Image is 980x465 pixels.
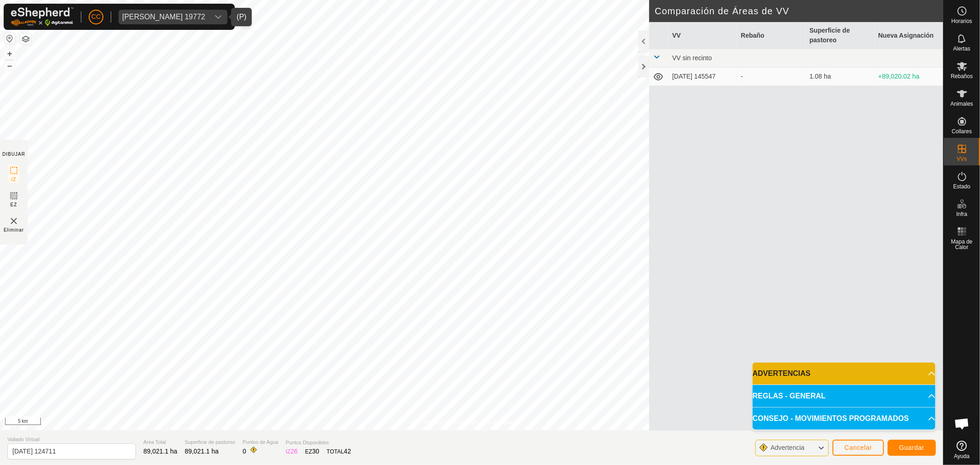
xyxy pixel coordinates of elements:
[948,410,976,437] a: Chat abierto
[119,10,209,24] span: Abel Lopez Crespo 19772
[7,436,136,443] span: Vallado Virtual
[91,12,101,22] span: CC
[122,13,205,21] div: [PERSON_NAME] 19772
[753,391,826,402] span: REGLAS - GENERAL
[305,447,319,456] div: EZ
[946,239,978,250] span: Mapa de Calor
[737,22,806,49] th: Rebaño
[327,447,351,456] div: TOTAL
[741,72,802,81] div: -
[806,68,874,86] td: 1.08 ha
[4,33,15,44] button: Restablecer Mapa
[952,18,972,24] span: Horarios
[4,60,15,71] button: –
[753,385,935,407] p-accordion-header: REGLAS - GENERAL
[185,438,235,446] span: Superficie de pastoreo
[953,46,970,51] span: Alertas
[951,74,973,79] span: Rebaños
[844,444,872,451] span: Cancelar
[770,444,804,451] span: Advertencia
[833,440,884,456] button: Cancelar
[344,448,351,455] span: 42
[806,22,874,49] th: Superficie de pastoreo
[424,418,477,426] a: Política de Privacidad
[312,448,319,455] span: 30
[951,101,973,107] span: Animales
[655,6,943,17] h2: Comparación de Áreas de VV
[243,438,278,446] span: Puntos de Agua
[143,438,177,446] span: Área Total
[209,10,227,24] div: dropdown trigger
[11,201,17,208] span: EZ
[952,129,972,134] span: Collares
[286,439,351,447] span: Puntos Disponibles
[143,448,177,455] span: 89,021.1 ha
[753,408,935,430] p-accordion-header: CONSEJO - MOVIMIENTOS PROGRAMADOS
[753,368,810,379] span: ADVERTENCIAS
[4,48,15,59] button: +
[488,418,519,426] a: Contáctenos
[888,440,936,456] button: Guardar
[243,448,246,455] span: 0
[956,211,967,217] span: Infra
[899,444,924,451] span: Guardar
[4,227,24,233] span: Eliminar
[953,184,970,189] span: Estado
[8,215,19,227] img: VV
[11,176,17,183] span: IZ
[875,68,943,86] td: +89,020.02 ha
[2,151,25,158] div: DIBUJAR
[875,22,943,49] th: Nueva Asignación
[11,7,74,26] img: Logo Gallagher
[668,68,737,86] td: [DATE] 145547
[944,437,980,463] a: Ayuda
[290,448,298,455] span: 26
[753,363,935,385] p-accordion-header: ADVERTENCIAS
[20,34,31,45] button: Capas del Mapa
[753,413,909,424] span: CONSEJO - MOVIMIENTOS PROGRAMADOS
[185,448,219,455] span: 89,021.1 ha
[286,447,298,456] div: IZ
[957,156,967,162] span: VVs
[672,54,712,62] span: VV sin recinto
[668,22,737,49] th: VV
[954,454,970,459] span: Ayuda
